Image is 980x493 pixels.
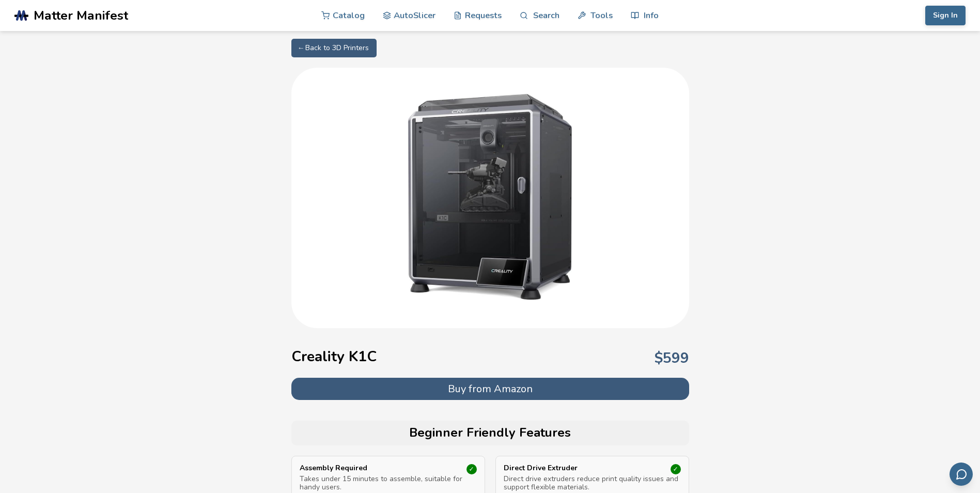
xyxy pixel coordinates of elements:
div: ✓ [466,464,477,474]
span: Matter Manifest [34,8,128,23]
p: Direct Drive Extruder [504,464,655,472]
p: $ 599 [655,350,689,366]
button: Buy from Amazon [291,378,689,400]
p: Direct drive extruders reduce print quality issues and support flexible materials. [504,475,681,491]
p: Assembly Required [300,464,450,472]
button: Sign In [925,6,966,25]
h2: Beginner Friendly Features [297,426,684,440]
div: ✓ [671,464,681,474]
p: Takes under 15 minutes to assemble, suitable for handy users. [300,475,477,491]
img: Creality K1C [387,94,594,300]
button: Send feedback via email [950,463,973,486]
h1: Creality K1C [291,348,377,365]
a: ← Back to 3D Printers [291,39,377,57]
